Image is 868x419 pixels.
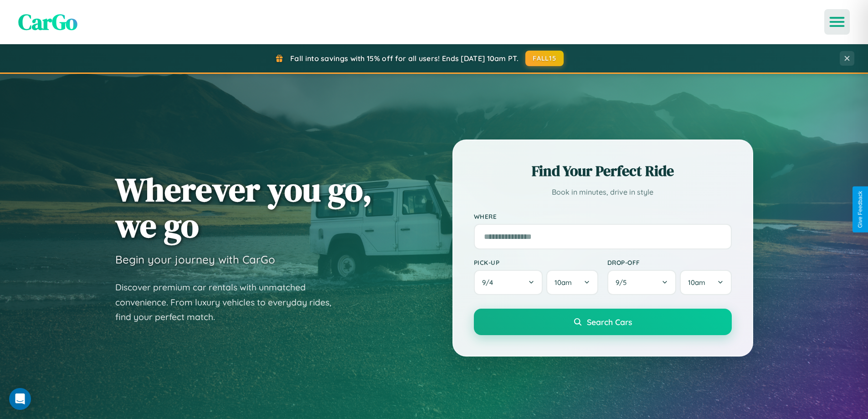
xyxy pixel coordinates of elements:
button: 9/5 [607,270,677,295]
button: Open menu [824,9,850,35]
label: Where [474,212,732,220]
label: Drop-off [607,259,732,266]
span: CarGo [18,7,77,37]
span: Fall into savings with 15% off for all users! Ends [DATE] 10am PT. [290,54,519,63]
button: 10am [680,270,731,295]
button: 10am [546,270,598,295]
p: Book in minutes, drive in style [474,186,732,199]
h2: Find Your Perfect Ride [474,161,732,181]
span: 10am [555,278,572,287]
span: Search Cars [587,317,632,327]
h3: Begin your journey with CarGo [115,253,275,266]
span: 9 / 4 [482,278,498,287]
button: 9/4 [474,270,543,295]
p: Discover premium car rentals with unmatched convenience. From luxury vehicles to everyday rides, ... [115,280,343,325]
label: Pick-up [474,259,598,266]
button: Search Cars [474,309,732,335]
div: Give Feedback [857,191,863,228]
span: 10am [688,278,705,287]
span: 9 / 5 [616,278,631,287]
h1: Wherever you go, we go [115,171,372,243]
button: FALL15 [525,51,564,66]
div: Open Intercom Messenger [9,388,31,410]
